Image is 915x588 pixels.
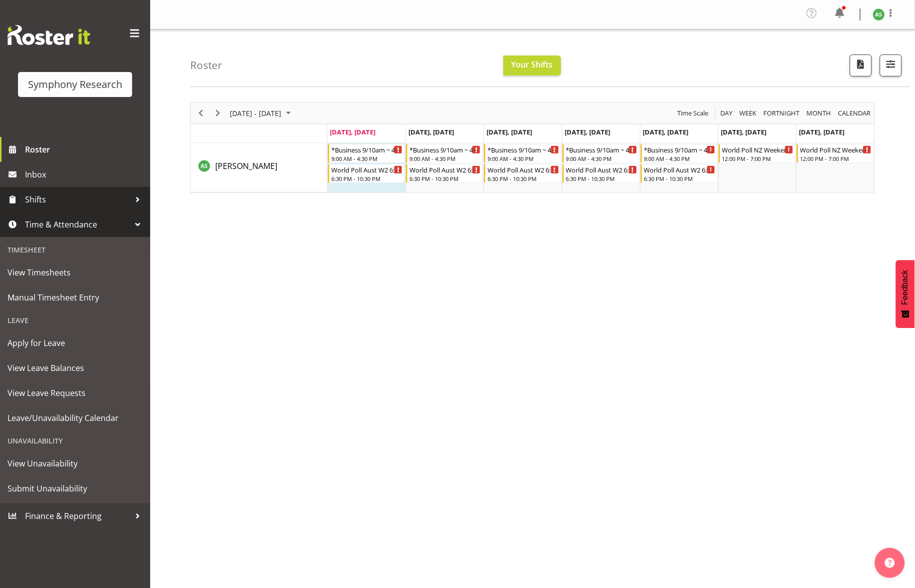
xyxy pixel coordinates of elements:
[406,144,483,163] div: Ange Steiger"s event - *Business 9/10am ~ 4:30pm Begin From Tuesday, September 9, 2025 at 9:00:00...
[3,239,148,260] div: Timesheet
[850,54,872,76] button: Download a PDF of the roster according to the set date range.
[739,107,758,119] span: Week
[644,144,715,154] div: *Business 9/10am ~ 4:30pm
[566,144,637,154] div: *Business 9/10am ~ 4:30pm
[331,174,402,182] div: 6:30 PM - 10:30 PM
[3,260,148,285] a: View Timesheets
[566,154,637,162] div: 9:00 AM - 4:30 PM
[677,107,710,119] span: Time Scale
[676,107,711,119] button: Time Scale
[3,476,148,501] a: Submit Unavailability
[229,107,282,119] span: [DATE] - [DATE]
[563,144,640,163] div: Ange Steiger"s event - *Business 9/10am ~ 4:30pm Begin From Thursday, September 11, 2025 at 9:00:...
[488,164,559,174] div: World Poll Aust W2 6:30pm~10:30pm
[409,144,481,154] div: *Business 9/10am ~ 4:30pm
[720,107,734,119] span: Day
[484,164,561,183] div: Ange Steiger"s event - World Poll Aust W2 6:30pm~10:30pm Begin From Wednesday, September 10, 2025...
[641,144,718,163] div: Ange Steiger"s event - *Business 9/10am ~ 4:30pm Begin From Friday, September 12, 2025 at 9:00:00...
[211,107,225,119] button: Next
[643,127,689,136] span: [DATE], [DATE]
[3,430,148,451] div: Unavailability
[330,127,375,136] span: [DATE], [DATE]
[8,456,143,471] span: View Unavailability
[488,154,559,162] div: 9:00 AM - 4:30 PM
[762,107,802,119] button: Fortnight
[487,127,532,136] span: [DATE], [DATE]
[565,127,611,136] span: [DATE], [DATE]
[837,107,872,119] span: calendar
[328,144,405,163] div: Ange Steiger"s event - *Business 9/10am ~ 4:30pm Begin From Monday, September 8, 2025 at 9:00:00 ...
[25,167,145,182] span: Inbox
[25,142,145,157] span: Roster
[721,127,767,136] span: [DATE], [DATE]
[191,143,327,192] td: Ange Steiger resource
[901,270,910,305] span: Feedback
[644,174,715,182] div: 6:30 PM - 10:30 PM
[8,481,143,496] span: Submit Unavailability
[722,154,793,162] div: 12:00 PM - 7:00 PM
[190,59,222,71] h4: Roster
[763,107,801,119] span: Fortnight
[719,107,735,119] button: Timeline Day
[896,260,915,328] button: Feedback - Show survey
[190,102,875,193] div: Timeline Week of September 8, 2025
[8,335,143,350] span: Apply for Leave
[488,174,559,182] div: 6:30 PM - 10:30 PM
[806,107,832,119] span: Month
[331,154,402,162] div: 9:00 AM - 4:30 PM
[8,360,143,375] span: View Leave Balances
[25,192,130,207] span: Shifts
[331,164,402,174] div: World Poll Aust W2 6:30pm~10:30pm
[3,405,148,430] a: Leave/Unavailability Calendar
[873,8,885,20] img: ange-steiger11422.jpg
[837,107,873,119] button: Month
[8,410,143,425] span: Leave/Unavailability Calendar
[563,164,640,183] div: Ange Steiger"s event - World Poll Aust W2 6:30pm~10:30pm Begin From Thursday, September 11, 2025 ...
[28,77,122,92] div: Symphony Research
[738,107,759,119] button: Timeline Week
[328,164,405,183] div: Ange Steiger"s event - World Poll Aust W2 6:30pm~10:30pm Begin From Monday, September 8, 2025 at ...
[228,107,295,119] button: September 08 - 14, 2025
[8,25,90,45] img: Rosterit website logo
[3,380,148,405] a: View Leave Requests
[409,174,481,182] div: 6:30 PM - 10:30 PM
[409,154,481,162] div: 9:00 AM - 4:30 PM
[25,508,130,523] span: Finance & Reporting
[644,164,715,174] div: World Poll Aust W2 6:30pm~10:30pm
[644,154,715,162] div: 9:00 AM - 4:30 PM
[488,144,559,154] div: *Business 9/10am ~ 4:30pm
[8,290,143,305] span: Manual Timesheet Entry
[3,451,148,476] a: View Unavailability
[800,154,871,162] div: 12:00 PM - 7:00 PM
[797,144,874,163] div: Ange Steiger"s event - World Poll NZ Weekends Begin From Sunday, September 14, 2025 at 12:00:00 P...
[722,144,793,154] div: World Poll NZ Weekends
[194,107,208,119] button: Previous
[805,107,833,119] button: Timeline Month
[409,164,481,174] div: World Poll Aust W2 6:30pm~10:30pm
[8,385,143,400] span: View Leave Requests
[8,265,143,280] span: View Timesheets
[192,102,209,123] div: Previous
[327,143,874,192] table: Timeline Week of September 8, 2025
[3,285,148,310] a: Manual Timesheet Entry
[215,160,277,171] span: [PERSON_NAME]
[215,160,277,172] a: [PERSON_NAME]
[3,355,148,380] a: View Leave Balances
[885,558,895,568] img: help-xxl-2.png
[25,217,130,232] span: Time & Attendance
[880,54,902,76] button: Filter Shifts
[331,144,402,154] div: *Business 9/10am ~ 4:30pm
[566,174,637,182] div: 6:30 PM - 10:30 PM
[3,310,148,330] div: Leave
[408,127,454,136] span: [DATE], [DATE]
[484,144,561,163] div: Ange Steiger"s event - *Business 9/10am ~ 4:30pm Begin From Wednesday, September 10, 2025 at 9:00...
[209,102,226,123] div: Next
[406,164,483,183] div: Ange Steiger"s event - World Poll Aust W2 6:30pm~10:30pm Begin From Tuesday, September 9, 2025 at...
[719,144,796,163] div: Ange Steiger"s event - World Poll NZ Weekends Begin From Saturday, September 13, 2025 at 12:00:00...
[3,330,148,355] a: Apply for Leave
[799,127,845,136] span: [DATE], [DATE]
[512,59,553,70] span: Your Shifts
[566,164,637,174] div: World Poll Aust W2 6:30pm~10:30pm
[504,55,561,75] button: Your Shifts
[800,144,871,154] div: World Poll NZ Weekends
